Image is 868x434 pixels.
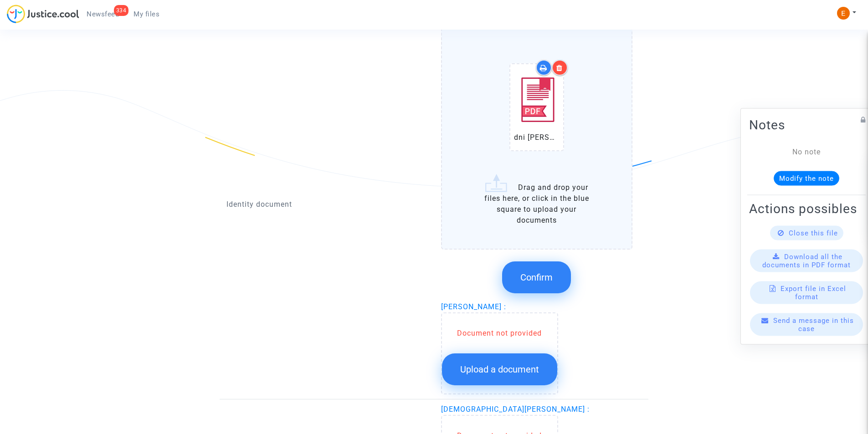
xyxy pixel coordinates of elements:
a: My files [126,7,167,21]
a: 334Newsfeed [79,7,126,21]
button: Modify the note [774,171,839,185]
span: Close this file [789,229,838,237]
span: My files [134,10,159,18]
button: Upload a document [442,353,557,385]
button: Confirm [502,261,571,293]
h2: Actions possibles [749,200,864,216]
span: Newsfeed [87,10,119,18]
img: jc-logo.svg [7,5,79,23]
div: Document not provided [442,328,557,339]
span: [DEMOGRAPHIC_DATA][PERSON_NAME] : [441,405,590,414]
span: Download all the documents in PDF format [762,252,851,269]
h2: Notes [749,117,864,133]
div: 334 [114,5,129,16]
span: [PERSON_NAME] : [441,302,506,311]
div: No note [763,146,850,157]
span: Upload a document [460,364,539,375]
span: Send a message in this case [773,316,854,332]
span: Confirm [520,272,553,283]
span: Export file in Excel format [781,284,846,301]
p: Identity document [226,199,427,210]
img: ACg8ocIeiFvHKe4dA5oeRFd_CiCnuxWUEc1A2wYhRJE3TTWt=s96-c [837,7,850,20]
